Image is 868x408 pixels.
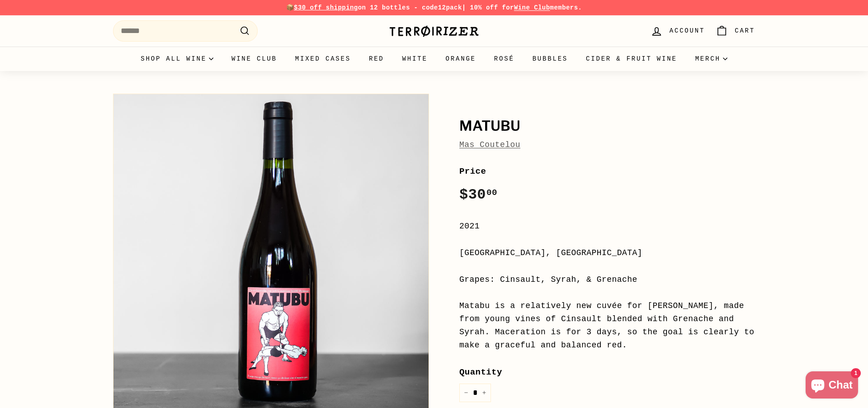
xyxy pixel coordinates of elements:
label: Quantity [459,365,755,379]
span: $30 [459,186,497,203]
a: Bubbles [524,47,577,71]
a: Mixed Cases [286,47,360,71]
label: Price [459,165,755,178]
span: $30 off shipping [294,4,358,11]
sup: 00 [486,188,497,198]
input: quantity [459,384,491,402]
a: White [393,47,437,71]
a: Cider & Fruit Wine [577,47,686,71]
a: Wine Club [514,4,550,11]
button: Reduce item quantity by one [459,384,473,402]
div: [GEOGRAPHIC_DATA], [GEOGRAPHIC_DATA] [459,247,755,260]
a: Wine Club [222,47,286,71]
div: Primary [95,47,773,71]
div: 2021 [459,220,755,233]
h1: Matubu [459,119,755,134]
span: Cart [735,26,755,36]
a: Account [645,18,710,44]
summary: Merch [686,47,736,71]
a: Orange [437,47,485,71]
a: Red [360,47,393,71]
div: Grapes: Cinsault, Syrah, & Grenache [459,273,755,286]
div: Matabu is a relatively new cuvée for [PERSON_NAME], made from young vines of Cinsault blended wit... [459,299,755,351]
span: Account [670,26,705,36]
p: 📦 on 12 bottles - code | 10% off for members. [113,3,755,13]
a: Cart [710,18,760,44]
a: Rosé [485,47,524,71]
strong: 12pack [438,4,462,11]
a: Mas Coutelou [459,140,520,149]
inbox-online-store-chat: Shopify online store chat [803,371,861,401]
button: Increase item quantity by one [477,384,491,402]
summary: Shop all wine [132,47,222,71]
